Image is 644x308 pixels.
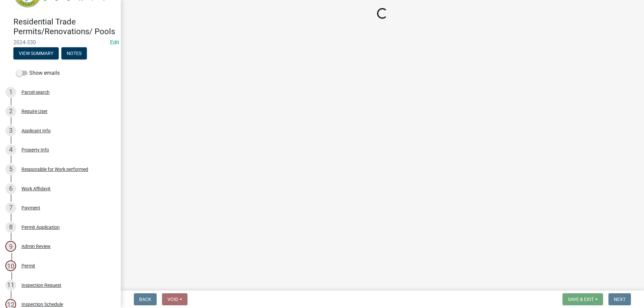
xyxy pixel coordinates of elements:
div: 11 [5,280,16,291]
wm-modal-confirm: Summary [13,51,59,56]
span: Save & Exit [568,297,594,302]
div: 10 [5,260,16,271]
div: Permit [21,263,35,268]
div: 3 [5,125,16,136]
button: Notes [61,47,87,59]
div: 6 [5,183,16,194]
div: Payment [21,205,40,210]
button: Void [162,293,187,305]
button: Next [608,293,631,305]
span: Next [614,297,626,302]
div: 7 [5,202,16,213]
label: Show emails [16,69,60,77]
div: Parcel search [21,90,50,95]
div: 5 [5,164,16,175]
div: Property Info [21,147,49,152]
div: 1 [5,87,16,98]
button: Back [134,293,157,305]
div: Admin Review [21,244,51,249]
h4: Residential Trade Permits/Renovations/ Pools [13,17,115,37]
span: 2024-330 [13,39,107,46]
button: Save & Exit [562,293,603,305]
div: Applicant Info [21,128,51,133]
span: Back [139,297,151,302]
div: 8 [5,222,16,233]
div: 2 [5,106,16,117]
wm-modal-confirm: Notes [61,51,87,56]
button: View Summary [13,47,59,59]
div: 9 [5,241,16,252]
div: 4 [5,144,16,155]
div: Work Affidavit [21,186,51,191]
wm-modal-confirm: Edit Application Number [110,39,119,46]
a: Edit [110,39,119,46]
div: Inspection Schedule [21,302,63,307]
div: Inspection Request [21,283,61,288]
div: Responsible for Work performed [21,167,88,172]
span: Void [167,297,178,302]
div: Require User [21,109,48,114]
div: Permit Application [21,225,60,230]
